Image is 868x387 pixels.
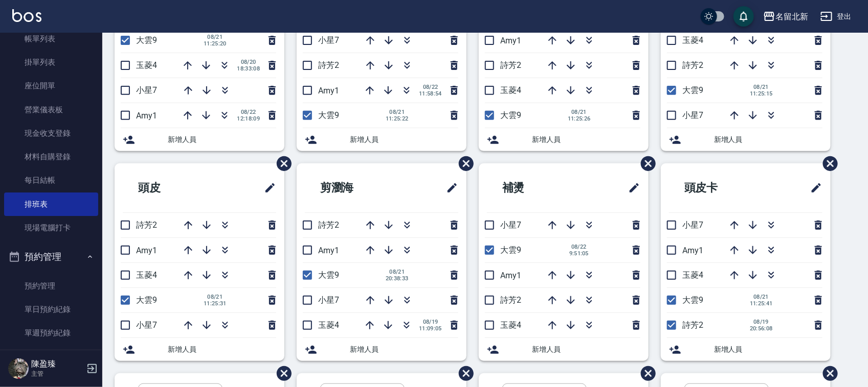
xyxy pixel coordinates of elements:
[682,246,703,255] span: Amy1
[318,35,339,45] span: 小星7
[136,320,157,330] span: 小星7
[419,325,442,332] span: 11:09:05
[318,246,339,255] span: Amy1
[750,84,773,90] span: 08/21
[500,220,521,230] span: 小星7
[682,270,703,280] span: 玉菱4
[136,220,157,230] span: 詩芳2
[750,319,773,325] span: 08/19
[204,34,227,40] span: 08/21
[8,358,29,379] img: Person
[386,115,409,122] span: 11:25:22
[419,319,442,325] span: 08/19
[115,128,284,151] div: 新增人員
[759,6,812,27] button: 名留北新
[318,220,339,230] span: 詩芳2
[532,134,640,145] span: 新增人員
[136,246,157,255] span: Amy1
[297,338,466,361] div: 新增人員
[318,270,339,280] span: 大雲9
[305,170,405,206] h2: 剪瀏海
[4,216,98,239] a: 現場電腦打卡
[4,122,98,145] a: 現金收支登錄
[318,320,339,330] span: 玉菱4
[479,338,649,361] div: 新增人員
[318,60,339,70] span: 詩芳2
[568,109,591,115] span: 08/21
[297,128,466,151] div: 新增人員
[419,84,442,90] span: 08/22
[204,294,227,300] span: 08/21
[4,51,98,74] a: 掛單列表
[750,300,773,307] span: 11:25:41
[682,110,703,120] span: 小星7
[500,36,521,45] span: Amy1
[4,74,98,98] a: 座位開單
[733,6,754,27] button: save
[487,170,581,206] h2: 補燙
[136,295,157,305] span: 大雲9
[4,27,98,51] a: 帳單列表
[682,85,703,95] span: 大雲9
[31,369,83,378] p: 主管
[136,35,157,45] span: 大雲9
[168,134,276,145] span: 新增人員
[386,275,409,282] span: 20:38:33
[237,65,260,72] span: 18:33:08
[568,250,590,257] span: 9:51:05
[568,244,590,250] span: 08/22
[4,98,98,122] a: 營業儀表板
[136,85,157,95] span: 小星7
[682,295,703,305] span: 大雲9
[714,344,822,355] span: 新增人員
[204,40,227,47] span: 11:25:20
[815,149,839,179] span: 刪除班表
[568,115,591,122] span: 11:25:26
[318,110,339,120] span: 大雲9
[386,269,409,275] span: 08/21
[682,35,703,45] span: 玉菱4
[350,344,458,355] span: 新增人員
[237,115,260,122] span: 12:18:09
[237,59,260,65] span: 08/20
[816,7,856,26] button: 登出
[136,270,157,280] span: 玉菱4
[775,10,808,23] div: 名留北新
[4,145,98,168] a: 材料自購登錄
[115,338,284,361] div: 新增人員
[750,294,773,300] span: 08/21
[318,86,339,95] span: Amy1
[4,298,98,321] a: 單日預約紀錄
[136,60,157,70] span: 玉菱4
[4,321,98,345] a: 單週預約紀錄
[318,295,339,305] span: 小星7
[168,344,276,355] span: 新增人員
[136,111,157,120] span: Amy1
[440,176,458,200] span: 修改班表的標題
[479,128,649,151] div: 新增人員
[633,149,657,179] span: 刪除班表
[419,90,442,97] span: 11:58:54
[500,295,521,305] span: 詩芳2
[4,192,98,216] a: 排班表
[500,85,521,95] span: 玉菱4
[31,359,83,369] h5: 陳盈臻
[682,320,703,330] span: 詩芳2
[237,109,260,115] span: 08/22
[669,170,769,206] h2: 頭皮卡
[804,176,822,200] span: 修改班表的標題
[500,245,521,255] span: 大雲9
[386,109,409,115] span: 08/21
[204,300,227,307] span: 11:25:31
[500,110,521,120] span: 大雲9
[500,271,521,280] span: Amy1
[12,9,41,22] img: Logo
[451,149,475,179] span: 刪除班表
[4,349,98,375] button: 報表及分析
[661,338,831,361] div: 新增人員
[682,220,703,230] span: 小星7
[682,60,703,70] span: 詩芳2
[4,274,98,298] a: 預約管理
[714,134,822,145] span: 新增人員
[269,149,293,179] span: 刪除班表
